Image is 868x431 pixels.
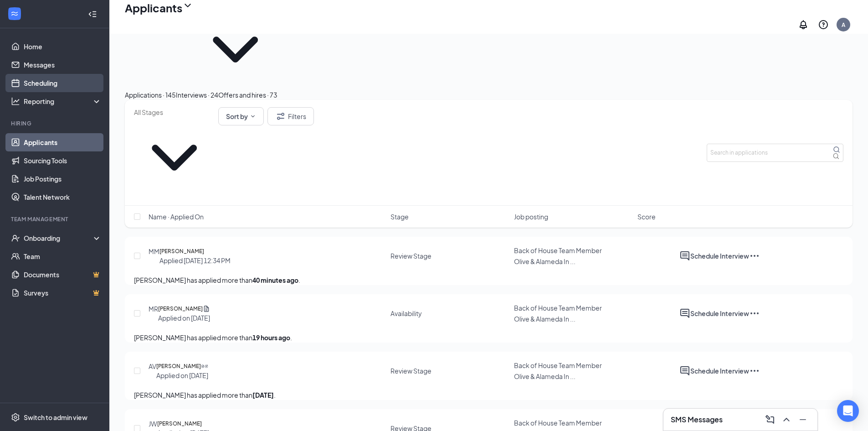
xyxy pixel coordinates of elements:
[203,304,210,313] svg: Document
[218,107,264,125] button: Sort byChevronDown
[514,212,548,221] span: Job posting
[24,284,102,302] a: SurveysCrown
[679,250,690,261] svg: ActiveChat
[837,400,859,422] div: Open Intercom Messenger
[707,144,843,162] input: Search in applications
[818,19,829,30] svg: QuestionInfo
[796,412,810,427] button: Minimize
[24,188,102,206] a: Talent Network
[252,333,290,342] b: 19 hours ago
[24,74,102,92] a: Scheduling
[159,247,204,256] h5: [PERSON_NAME]
[275,111,286,122] svg: Filter
[690,308,749,319] button: Schedule Interview
[267,107,314,125] button: Filter Filters
[11,119,100,127] div: Hiring
[24,97,102,106] div: Reporting
[158,304,203,313] h5: [PERSON_NAME]
[252,391,274,399] b: [DATE]
[690,365,749,376] button: Schedule Interview
[514,304,602,312] span: Back of House Team Member
[797,414,808,425] svg: Minimize
[842,21,845,29] div: A
[134,107,215,117] input: All Stages
[149,247,159,256] div: MM
[671,415,723,425] h3: SMS Messages
[779,412,794,427] button: ChevronUp
[149,362,156,371] div: AV
[11,97,20,106] svg: Analysis
[125,90,176,100] div: Applications · 145
[24,151,102,170] a: Sourcing Tools
[218,90,277,100] div: Offers and hires · 73
[514,246,602,254] span: Back of House Team Member
[149,419,157,428] div: JW
[157,419,202,428] h5: [PERSON_NAME]
[205,362,208,371] svg: Reapply
[514,257,575,265] span: Olive & Alameda In ...
[514,419,602,427] span: Back of House Team Member
[134,390,843,400] p: [PERSON_NAME] has applied more than .
[679,365,690,376] svg: ActiveChat
[201,362,205,371] svg: Document
[10,9,19,18] svg: WorkstreamLogo
[158,313,210,322] div: Applied on [DATE]
[24,133,102,151] a: Applicants
[390,251,431,260] div: Review Stage
[156,371,208,380] div: Applied on [DATE]
[781,414,792,425] svg: ChevronUp
[149,304,158,313] div: MR
[514,361,602,369] span: Back of House Team Member
[749,250,760,261] svg: Ellipses
[390,366,431,375] div: Review Stage
[24,265,102,284] a: DocumentsCrown
[390,309,422,318] div: Availability
[637,212,656,221] span: Score
[24,170,102,188] a: Job Postings
[226,113,248,119] span: Sort by
[176,90,218,100] div: Interviews · 24
[134,117,215,198] svg: ChevronDown
[24,37,102,56] a: Home
[11,413,20,422] svg: Settings
[24,234,94,243] div: Onboarding
[765,414,776,425] svg: ComposeMessage
[798,19,809,30] svg: Notifications
[763,412,777,427] button: ComposeMessage
[749,308,760,319] svg: Ellipses
[134,332,843,343] p: [PERSON_NAME] has applied more than .
[134,275,843,285] p: [PERSON_NAME] has applied more than .
[833,146,840,153] svg: MagnifyingGlass
[690,250,749,261] button: Schedule Interview
[195,9,276,90] svg: ChevronDown
[252,276,298,284] b: 40 minutes ago
[159,256,231,265] div: Applied [DATE] 12:34 PM
[749,365,760,376] svg: Ellipses
[11,234,20,243] svg: UserCheck
[88,10,97,19] svg: Collapse
[11,215,100,223] div: Team Management
[156,362,201,371] h5: [PERSON_NAME]
[149,212,204,221] span: Name · Applied On
[390,212,409,221] span: Stage
[514,315,575,323] span: Olive & Alameda In ...
[514,372,575,380] span: Olive & Alameda In ...
[24,56,102,74] a: Messages
[250,113,256,119] svg: ChevronDown
[679,308,690,319] svg: ActiveChat
[24,247,102,265] a: Team
[24,413,87,422] div: Switch to admin view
